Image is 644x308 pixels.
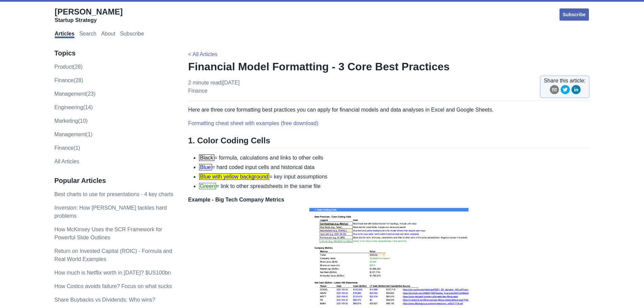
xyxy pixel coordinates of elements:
strong: Example - Big Tech Company Metrics [188,197,284,203]
span: Blue [199,164,212,170]
a: All Articles [54,159,79,164]
p: Here are three core formatting best practices you can apply for financial models and data analyse... [188,106,590,114]
li: = hard coded input cells and historical data [199,163,590,171]
a: Formatting cheat sheet with examples (free download) [188,120,318,126]
a: Management(1) [54,132,93,137]
a: marketing(10) [54,118,88,124]
a: engineering(14) [54,104,93,110]
a: Finance(1) [54,145,80,151]
a: Search [79,31,96,38]
a: [PERSON_NAME]Startup Strategy [55,7,123,24]
a: < All Articles [188,51,218,57]
span: [PERSON_NAME] [55,7,123,16]
a: How much is Netflix worth in [DATE]? $US100bn [54,270,171,276]
button: email [550,85,559,97]
h1: Financial Model Formatting - 3 Core Best Practices [188,60,590,73]
p: 2 minute read | [DATE] [188,79,240,95]
a: About [101,31,115,38]
a: How Costco avoids failure? Focus on what sucks [54,283,172,289]
span: Green [199,183,216,189]
a: Subscribe [120,31,144,38]
li: = link to other spreadsheets in the same file [199,182,590,190]
a: Best charts to use for presentations - 4 key charts [54,191,173,197]
span: Blue with yellow background [199,173,269,180]
span: Share this article: [544,77,586,85]
a: finance(28) [54,77,83,83]
li: = key input assumptions [199,173,590,181]
h2: 1. Color Coding Cells [188,136,590,148]
a: management(23) [54,91,96,97]
a: Subscribe [559,8,590,21]
a: Return on Invested Capital (ROIC) - Formula and Real World Examples [54,248,172,262]
li: = formula, calculations and links to other cells [199,154,590,162]
a: product(28) [54,64,83,70]
h3: Popular Articles [54,176,174,185]
div: Startup Strategy [55,17,123,24]
span: Black [199,155,214,161]
button: linkedin [571,85,581,97]
a: Inversion: How [PERSON_NAME] tackles hard problems [54,205,167,219]
h3: Topics [54,49,174,57]
a: How McKinsey Uses the SCR Framework for Powerful Slide Outlines [54,227,162,240]
a: Share Buybacks vs Dividends: Who wins? [54,297,156,303]
a: Articles [55,31,75,38]
a: finance [188,88,208,94]
button: twitter [560,85,570,97]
